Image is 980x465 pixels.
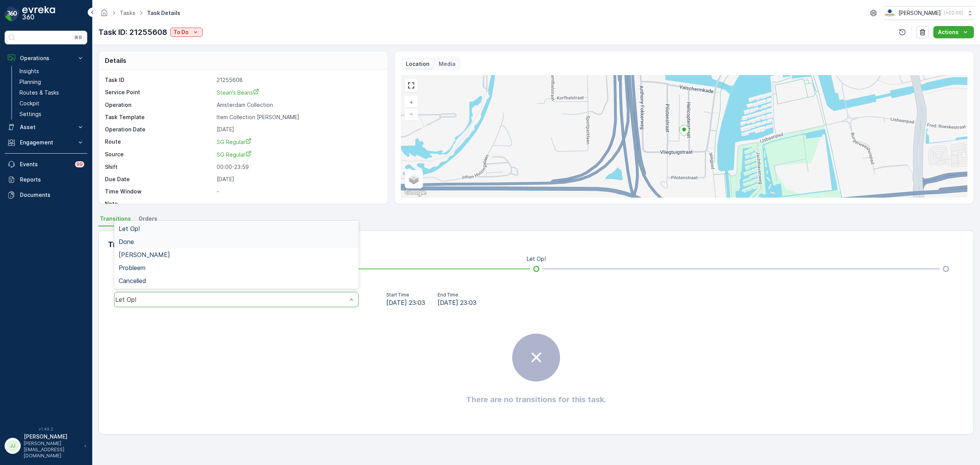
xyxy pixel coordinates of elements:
p: Planning [20,78,41,86]
span: SG Regular [217,139,252,145]
p: Item Collection [PERSON_NAME] [217,113,380,121]
button: Actions [933,26,974,38]
p: Events [20,160,70,168]
div: Let Op! [115,296,347,303]
p: Task Template [105,113,214,121]
p: Operation [105,101,214,109]
img: logo [5,6,20,21]
a: Settings [16,109,87,120]
div: JJ [7,440,19,452]
img: logo_dark-DEwI_e13.png [22,6,55,21]
a: Homepage [100,11,108,18]
p: [DATE] [217,126,380,133]
a: SG Regular [217,138,380,146]
p: Media [439,60,456,68]
p: ⌘B [74,34,82,41]
span: Cancelled [119,277,146,284]
span: v 1.49.2 [5,427,87,431]
a: Open this area in Google Maps (opens a new window) [403,188,428,198]
p: To Do [173,28,189,36]
span: Task Details [145,9,182,17]
span: + [410,99,413,105]
span: Probleem [119,264,145,271]
button: Asset [5,120,87,135]
p: Transitions [108,239,150,250]
a: Planning [16,77,87,87]
p: [PERSON_NAME] [898,9,941,17]
p: Actions [938,28,959,36]
span: [DATE] 23:03 [438,298,477,307]
p: [PERSON_NAME][EMAIL_ADDRESS][DOMAIN_NAME] [24,440,80,459]
p: Time Window [105,188,214,195]
p: Task ID [105,76,214,84]
p: Settings [20,110,41,118]
p: Engagement [20,139,72,146]
span: Transitions [100,215,131,223]
p: Cockpit [20,100,39,107]
a: Stean's Beans [217,88,380,97]
span: SG Regular [217,151,252,158]
span: [PERSON_NAME] [119,251,170,258]
a: Zoom In [405,97,417,108]
p: Route [105,138,214,146]
p: 99 [77,161,83,167]
a: Cockpit [16,98,87,109]
p: Task ID: 21255608 [98,26,167,38]
p: Note [105,200,214,208]
img: basis-logo_rgb2x.png [884,9,895,17]
a: Layers [405,171,422,188]
a: Events99 [5,157,87,172]
h2: There are no transitions for this task. [466,394,606,405]
button: [PERSON_NAME](+02:00) [884,6,974,20]
p: Amsterdam Collection [217,101,380,109]
p: Due Date [105,175,214,183]
span: [DATE] 23:03 [386,298,425,307]
p: [PERSON_NAME] [24,433,80,440]
p: Start Time [386,292,425,298]
p: Service Point [105,88,214,97]
p: Operations [20,54,72,62]
p: Let Op! [527,255,546,263]
p: - [217,188,380,195]
img: Google [403,188,428,198]
a: Insights [16,66,87,77]
a: Documents [5,187,87,203]
p: Insights [20,67,39,75]
a: SG Regular [217,151,380,159]
button: Operations [5,51,87,66]
p: Source [105,151,214,159]
p: 21255608 [217,76,380,84]
button: Engagement [5,135,87,150]
p: Shift [105,163,214,171]
a: Reports [5,172,87,187]
button: JJ[PERSON_NAME][PERSON_NAME][EMAIL_ADDRESS][DOMAIN_NAME] [5,433,87,459]
p: 00:00-23:59 [217,163,380,171]
p: Documents [20,191,84,199]
a: Tasks [120,10,136,16]
p: Operation Date [105,126,214,133]
a: Zoom Out [405,108,417,120]
a: Routes & Tasks [16,87,87,98]
p: Details [105,56,126,65]
p: ( +02:00 ) [944,10,963,16]
p: Location [406,60,430,68]
p: - [217,200,380,208]
p: Routes & Tasks [20,89,59,97]
span: − [410,110,413,117]
span: Orders [139,215,157,223]
p: End Time [438,292,477,298]
span: Done [119,238,134,245]
p: [DATE] [217,175,380,183]
a: View Fullscreen [405,80,417,91]
span: Let Op! [119,225,140,232]
span: Stean's Beans [217,89,259,96]
p: Asset [20,123,72,131]
button: To Do [170,28,203,37]
p: Reports [20,176,84,183]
